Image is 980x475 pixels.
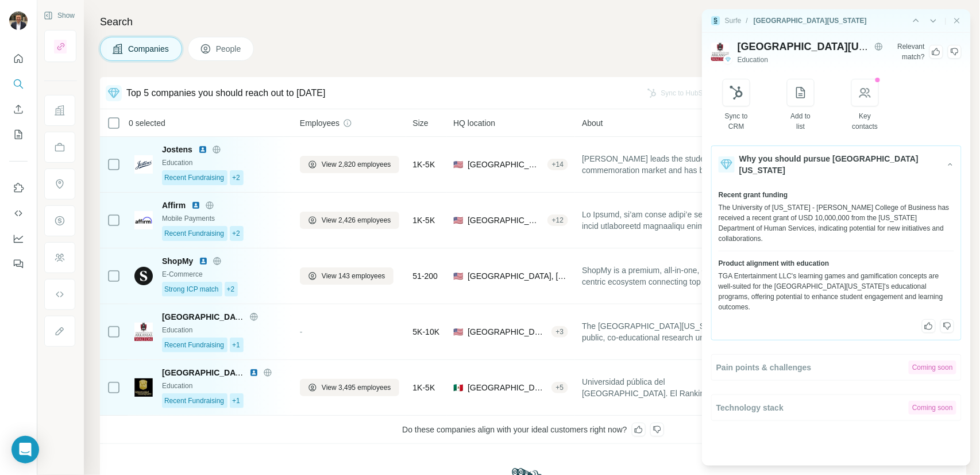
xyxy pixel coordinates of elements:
[216,43,242,55] span: People
[582,376,752,399] span: Universidad pública del [GEOGRAPHIC_DATA]. El Ranking Iberoamericano [PERSON_NAME] 2014, que clas...
[909,361,956,374] div: Coming soon
[725,16,742,26] div: Surfe
[9,228,28,249] button: Dashboard
[162,158,286,168] div: Education
[892,41,925,62] div: Relevant match ?
[164,340,224,350] span: Recent Fundraising
[9,178,28,198] button: Use Surfe on LinkedIn
[746,16,748,26] li: /
[100,14,966,30] h4: Search
[300,379,399,396] button: View 3,495 employees
[952,16,962,25] button: Close side panel
[11,436,39,463] div: Open Intercom Messenger
[300,267,393,285] button: View 143 employees
[719,190,788,200] span: Recent grant funding
[716,402,784,413] span: Technology stack
[322,215,391,225] span: View 2,426 employees
[468,214,543,226] span: [GEOGRAPHIC_DATA]
[9,12,28,30] img: Avatar
[453,214,463,226] span: 🇺🇸
[788,111,815,132] div: Add to list
[719,202,954,244] div: The University of [US_STATE] - [PERSON_NAME] College of Business has received a recent grant of U...
[582,117,603,129] span: About
[9,48,28,69] button: Quick start
[723,111,750,132] div: Sync to CRM
[134,378,153,397] img: Logo of Universidad de Guanajuato
[582,265,752,288] span: ShopMy is a premium, all-in-one, creator-centric ecosystem connecting top brands and influential ...
[453,159,463,170] span: 🇺🇸
[712,146,961,183] button: Why you should pursue [GEOGRAPHIC_DATA][US_STATE]
[468,326,546,338] span: [GEOGRAPHIC_DATA], [US_STATE]
[162,269,286,279] div: E-Commerce
[582,320,752,343] span: The [GEOGRAPHIC_DATA][US_STATE] is a public, co-educational research university, providing underg...
[719,271,954,312] div: TGA Entertainment LLC's learning games and gamification concepts are well-suited for the [GEOGRAP...
[852,111,879,132] div: Key contacts
[36,7,83,24] button: Show
[199,256,208,266] img: LinkedIn logo
[739,153,942,176] span: Why you should pursue [GEOGRAPHIC_DATA][US_STATE]
[162,381,286,391] div: Education
[300,212,399,229] button: View 2,426 employees
[162,144,192,155] span: Jostens
[100,416,966,444] div: Do these companies align with your ideal customers right now?
[164,284,219,294] span: Strong ICP match
[9,74,28,94] button: Search
[134,155,153,174] img: Logo of Jostens
[719,258,829,269] span: Product alignment with education
[453,117,495,129] span: HQ location
[232,340,240,350] span: +1
[300,327,303,336] span: -
[322,382,391,393] span: View 3,495 employees
[164,228,224,239] span: Recent Fundraising
[191,201,200,210] img: LinkedIn logo
[928,15,939,26] button: Previous
[227,284,235,294] span: +2
[162,255,193,267] span: ShopMy
[738,41,908,52] span: [GEOGRAPHIC_DATA][US_STATE]
[232,173,240,183] span: +2
[162,325,286,335] div: Education
[249,368,258,377] img: LinkedIn logo
[300,156,399,173] button: View 2,820 employees
[468,159,543,170] span: [GEOGRAPHIC_DATA], [US_STATE]
[9,99,28,120] button: Enrich CSV
[547,159,568,170] div: + 14
[198,145,207,154] img: LinkedIn logo
[126,86,326,100] div: Top 5 companies you should reach out to [DATE]
[164,173,224,183] span: Recent Fundraising
[300,117,339,129] span: Employees
[134,323,153,341] img: Logo of University of Arkansas
[232,396,240,406] span: +1
[468,270,568,282] span: [GEOGRAPHIC_DATA], [US_STATE]
[738,55,852,65] span: Education
[9,254,28,274] button: Feedback
[468,382,546,393] span: [GEOGRAPHIC_DATA], [GEOGRAPHIC_DATA]
[162,312,294,321] span: [GEOGRAPHIC_DATA][US_STATE]
[547,215,568,225] div: + 12
[413,382,435,393] span: 1K-5K
[322,159,391,170] span: View 2,820 employees
[551,327,569,337] div: + 3
[162,368,248,377] span: [GEOGRAPHIC_DATA]
[716,362,812,373] span: Pain points & challenges
[453,382,463,393] span: 🇲🇽
[712,355,961,380] button: Pain points & challengesComing soon
[162,200,186,211] span: Affirm
[453,270,463,282] span: 🇺🇸
[134,267,153,285] img: Logo of ShopMy
[909,401,956,415] div: Coming soon
[945,16,947,26] div: |
[128,43,170,55] span: Companies
[232,228,240,239] span: +2
[134,211,153,229] img: Logo of Affirm
[413,117,429,129] span: Size
[711,43,730,61] img: Logo of University of Arkansas
[413,270,438,282] span: 51-200
[9,203,28,224] button: Use Surfe API
[453,326,463,338] span: 🇺🇸
[413,159,435,170] span: 1K-5K
[322,271,385,281] span: View 143 employees
[164,396,224,406] span: Recent Fundraising
[162,213,286,224] div: Mobile Payments
[413,326,440,338] span: 5K-10K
